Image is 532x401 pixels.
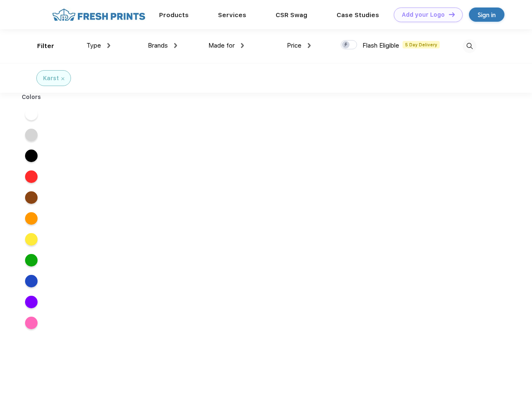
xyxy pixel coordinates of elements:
[159,11,189,19] a: Products
[287,42,301,49] span: Price
[276,11,307,19] a: CSR Swag
[478,10,496,20] div: Sign in
[86,42,101,49] span: Type
[107,43,110,48] img: dropdown.png
[241,43,244,48] img: dropdown.png
[403,41,440,48] span: 5 Day Delivery
[362,42,399,49] span: Flash Eligible
[469,8,504,22] a: Sign in
[50,8,148,22] img: fo%20logo%202.webp
[37,41,54,51] div: Filter
[449,12,455,17] img: DT
[402,11,445,18] div: Add your Logo
[218,11,246,19] a: Services
[208,42,235,49] span: Made for
[174,43,177,48] img: dropdown.png
[148,42,168,49] span: Brands
[43,74,59,83] div: Karst
[15,93,48,102] div: Colors
[308,43,311,48] img: dropdown.png
[61,77,64,80] img: filter_cancel.svg
[463,39,476,53] img: desktop_search.svg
